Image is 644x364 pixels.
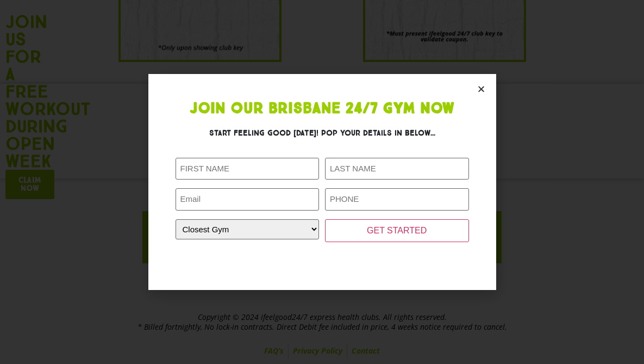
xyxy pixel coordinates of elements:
[477,85,485,93] a: Close
[325,188,469,211] input: PHONE
[176,101,469,116] h1: Join Our Brisbane 24/7 Gym Now
[325,219,469,242] input: GET STARTED
[176,127,469,139] h3: Start feeling good [DATE]! Pop your details in below...
[325,158,469,180] input: LAST NAME
[176,188,320,211] input: Email
[176,158,320,180] input: FIRST NAME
